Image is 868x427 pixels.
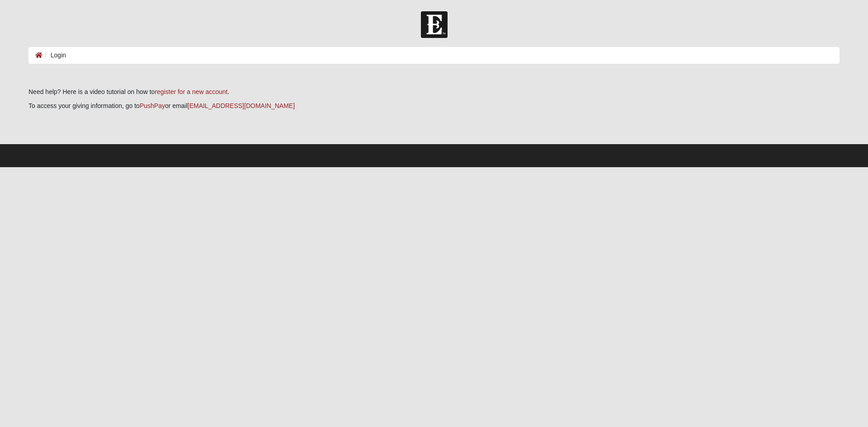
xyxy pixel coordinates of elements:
[140,102,165,109] a: PushPay
[421,11,448,38] img: Church of Eleven22 Logo
[188,102,295,109] a: [EMAIL_ADDRESS][DOMAIN_NAME]
[28,101,840,111] p: To access your giving information, go to or email
[42,51,66,60] li: Login
[28,87,840,97] p: Need help? Here is a video tutorial on how to .
[155,88,227,95] a: register for a new account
